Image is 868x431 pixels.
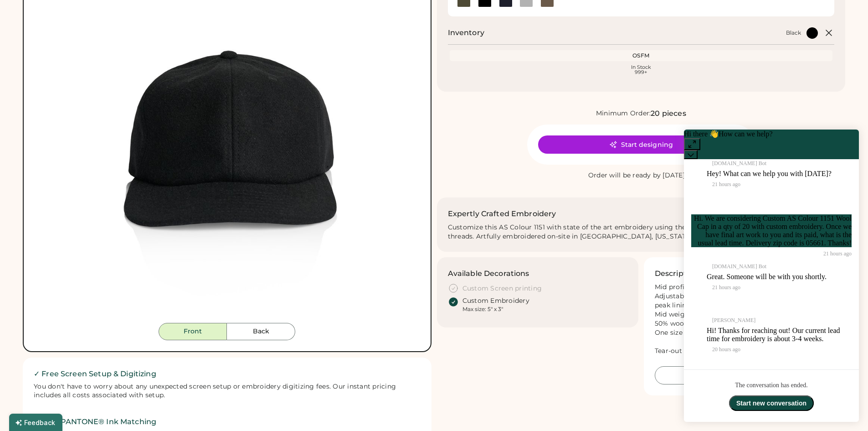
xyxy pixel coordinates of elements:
[227,323,295,340] button: Back
[452,52,831,59] div: OSFM
[538,135,744,154] button: Start designing
[663,171,685,180] div: [DATE]
[448,208,556,219] h2: Expertly Crafted Embroidery
[651,108,686,119] div: 20 pieces
[34,382,421,400] div: You don't have to worry about any unexpected screen setup or embroidery digitizing fees. Our inst...
[675,120,868,431] iframe: Front Chat
[786,29,801,36] div: Black
[596,109,651,118] div: Minimum Order:
[448,223,835,241] div: Customize this AS Colour 1151 with state of the art embroidery using the finest [DEMOGRAPHIC_DATA...
[462,296,529,306] div: Custom Embroidery
[462,284,542,293] div: Custom Screen printing
[34,369,421,379] h2: ✓ Free Screen Setup & Digitizing
[448,27,484,38] h2: Inventory
[452,65,831,75] div: In Stock 999+
[655,283,834,355] div: Mid profile, unstructured six panel cap, flat peak Adjustable fastener with metal clasp, tonal un...
[159,323,227,340] button: Front
[655,366,834,384] button: 1151 Product Measurements
[655,268,699,279] h3: Description
[588,171,661,180] div: Order will be ready by
[448,268,529,279] h3: Available Decorations
[462,306,503,313] div: Max size: 5" x 3"
[34,416,421,427] h2: ✓ Free PANTONE® Ink Matching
